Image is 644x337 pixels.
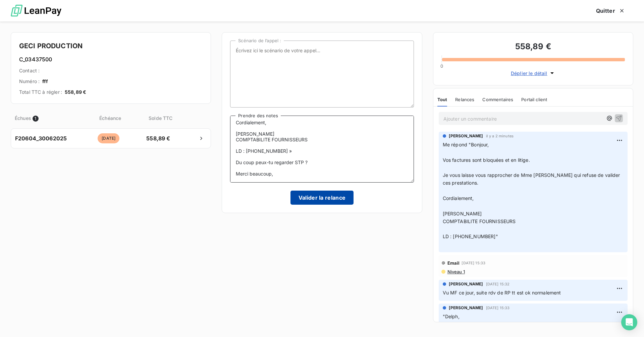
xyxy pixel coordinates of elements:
button: Déplier le détail [509,69,557,77]
span: 0 [440,63,443,69]
span: Numéro : [19,78,40,85]
span: LD : [PHONE_NUMBER]" [443,233,498,239]
span: Commentaires [482,97,513,102]
span: Déplier le détail [511,70,547,77]
span: Contact : [19,67,40,74]
span: COMPTABILITE FOURNISSEURS [443,218,516,224]
span: il y a 2 minutes [486,134,514,138]
span: Tout [437,97,447,102]
span: Me répond "Bonjour, [443,142,489,147]
span: Échéance [79,115,142,122]
span: Portail client [521,97,547,102]
span: Total TTC à régler : [19,89,62,95]
span: Solde TTC [143,115,178,122]
textarea: "Mattéo, J’ai relancé ces factures, Voici ce que la compta me répond…. « Bonjour, Vos factures so... [230,116,414,183]
span: Échues [15,115,31,122]
h4: GECI PRODUCTION [19,41,203,51]
span: Relances [455,97,474,102]
span: [PERSON_NAME] [449,305,483,311]
span: [DATE] 15:33 [486,306,510,310]
button: Valider la relance [290,191,354,205]
button: Quitter [588,4,633,18]
span: Niveau 1 [447,269,465,274]
span: 558,89 € [141,134,176,142]
span: Vos factures sont bloquées et en litige. [443,157,530,163]
span: [PERSON_NAME] [449,281,483,287]
span: Je vous laisse vous rapprocher de Mme [PERSON_NAME] qui refuse de valider ces prestations. [443,172,622,186]
span: fff [42,78,48,85]
span: "Delph, [443,314,460,319]
span: F20604_30062025 [15,134,67,142]
span: [DATE] [98,133,119,143]
span: [PERSON_NAME] [443,211,482,216]
span: [DATE] 15:33 [462,261,485,265]
span: [PERSON_NAME] [449,133,483,139]
div: Open Intercom Messenger [621,314,637,330]
h6: C_03437500 [19,55,203,63]
img: logo LeanPay [11,2,61,20]
span: Email [447,260,460,266]
span: Cordialement, [443,195,474,201]
span: 1 [33,116,39,122]
h3: 558,89 € [441,41,625,54]
span: Vu MF ce jour, suite rdv de RP tt est ok normalement [443,290,561,295]
span: [DATE] 15:32 [486,282,510,286]
span: 558,89 € [65,89,86,95]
